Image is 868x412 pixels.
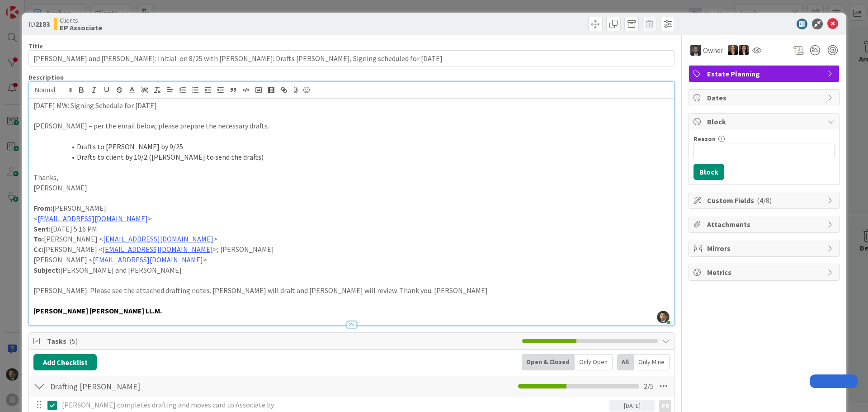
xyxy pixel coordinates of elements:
[644,381,654,392] span: 2 / 5
[33,234,670,244] p: [PERSON_NAME] < >
[28,73,64,81] span: Description
[693,164,724,180] button: Block
[728,45,738,55] img: MW
[707,116,823,127] span: Block
[707,92,823,103] span: Dates
[44,152,670,162] li: Drafts to client by 10/2 ([PERSON_NAME] to send the drafts)
[28,50,675,66] input: type card name here...
[707,195,823,206] span: Custom Fields
[707,68,823,79] span: Estate Planning
[33,285,670,296] p: [PERSON_NAME]: Please see the attached drafting notes. [PERSON_NAME] will draft and [PERSON_NAME]...
[47,336,518,346] span: Tasks
[707,219,823,230] span: Attachments
[33,224,670,234] p: [DATE] 5:16 PM
[47,378,250,394] input: Add Checklist...
[522,354,575,370] div: Open & Closed
[33,234,44,243] strong: To:
[33,100,670,111] p: [DATE] MW: Signing Schedule for [DATE]
[693,135,716,143] label: Reason
[60,17,102,24] span: Clients
[103,234,213,243] a: [EMAIL_ADDRESS][DOMAIN_NAME]
[93,255,203,264] a: [EMAIL_ADDRESS][DOMAIN_NAME]
[707,243,823,254] span: Mirrors
[657,311,670,323] img: 8BZLk7E8pfiq8jCgjIaptuiIy3kiCTah.png
[35,19,50,28] b: 2183
[69,336,78,346] span: ( 5 )
[33,183,670,193] p: [PERSON_NAME]
[575,354,613,370] div: Only Open
[33,245,43,254] strong: Cc:
[33,203,670,213] p: [PERSON_NAME]
[33,121,670,131] p: [PERSON_NAME] – per the email below, please prepare the necessary drafts.
[33,306,162,315] strong: [PERSON_NAME] [PERSON_NAME] LL.M.
[33,265,60,275] strong: Subject:
[33,354,97,370] button: Add Checklist
[33,213,670,224] p: < >
[38,214,148,223] a: [EMAIL_ADDRESS][DOMAIN_NAME]
[60,24,102,31] b: EP Associate
[62,400,606,410] p: [PERSON_NAME] completes drafting and moves card to Associate by
[703,45,723,56] span: Owner
[33,204,52,213] strong: From:
[33,244,670,255] p: [PERSON_NAME] < >; [PERSON_NAME]
[690,45,701,56] img: JW
[617,354,634,370] div: All
[28,42,43,50] label: Title
[33,265,670,275] p: [PERSON_NAME] and [PERSON_NAME]
[707,267,823,278] span: Metrics
[634,354,670,370] div: Only Mine
[609,400,655,412] div: [DATE]
[28,19,50,29] span: ID
[739,45,749,55] img: AM
[44,142,670,152] li: Drafts to [PERSON_NAME] by 9/25
[659,400,671,412] div: PD
[757,196,772,205] span: ( 4/8 )
[33,255,670,265] p: [PERSON_NAME] < >
[33,172,670,183] p: Thanks,
[33,224,51,233] strong: Sent:
[103,245,213,254] a: [EMAIL_ADDRESS][DOMAIN_NAME]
